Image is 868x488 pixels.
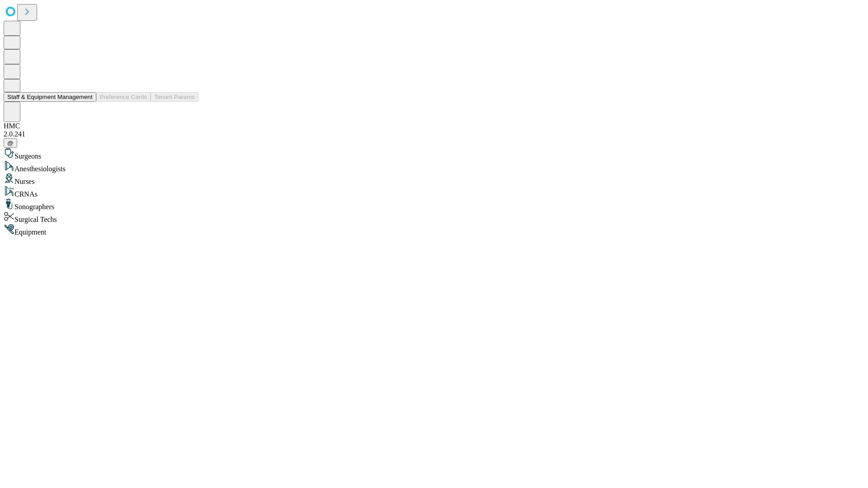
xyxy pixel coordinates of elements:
[4,92,96,102] button: Staff & Equipment Management
[4,198,864,211] div: Sonographers
[4,160,864,173] div: Anesthesiologists
[4,173,864,186] div: Nurses
[4,138,17,148] button: @
[7,140,14,146] span: @
[4,186,864,198] div: CRNAs
[96,92,151,102] button: Preference Cards
[4,224,864,236] div: Equipment
[4,211,864,224] div: Surgical Techs
[151,92,198,102] button: Tenant Params
[4,122,864,130] div: HMC
[4,148,864,160] div: Surgeons
[4,130,864,138] div: 2.0.241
